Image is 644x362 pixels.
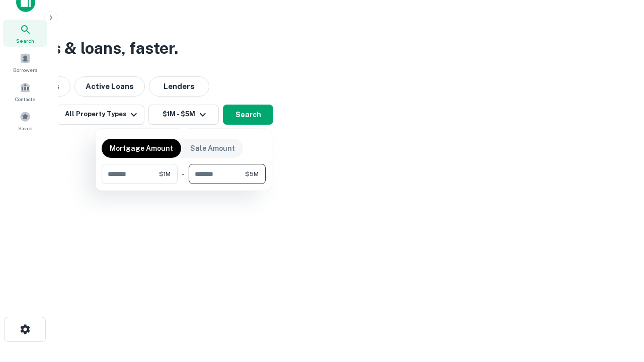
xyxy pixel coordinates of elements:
[190,143,235,154] p: Sale Amount
[182,164,185,184] div: -
[159,169,171,178] span: $1M
[594,282,644,330] iframe: Chat Widget
[245,169,259,178] span: $5M
[110,143,173,154] p: Mortgage Amount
